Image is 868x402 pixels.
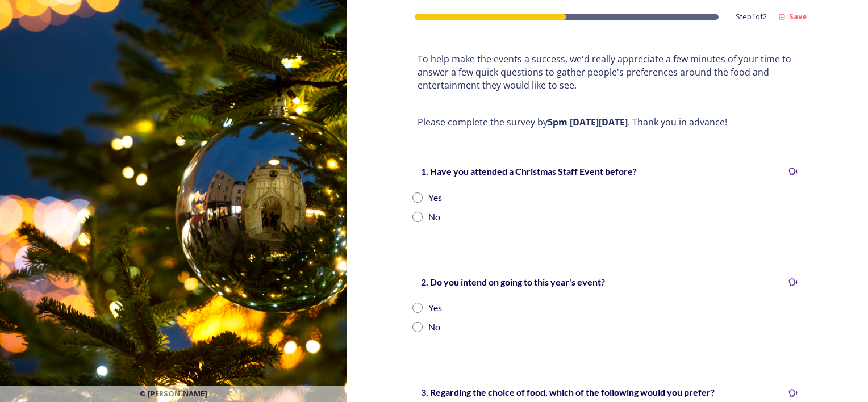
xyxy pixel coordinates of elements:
[548,116,628,128] strong: 5pm [DATE][DATE]
[140,388,207,399] span: © [PERSON_NAME]
[789,11,807,22] strong: Save
[421,166,637,177] strong: 1. Have you attended a Christmas Staff Event before?
[418,116,798,129] p: Please complete the survey by . Thank you in advance!
[421,277,605,287] strong: 2. Do you intend on going to this year's event?
[428,301,442,315] div: Yes
[428,191,442,204] div: Yes
[418,53,798,91] p: To help make the events a success, we'd really appreciate a few minutes of your time to answer a ...
[421,387,715,397] strong: 3. Regarding the choice of food, which of the following would you prefer?
[428,320,440,334] div: No
[736,11,767,22] span: Step 1 of 2
[428,210,440,224] div: No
